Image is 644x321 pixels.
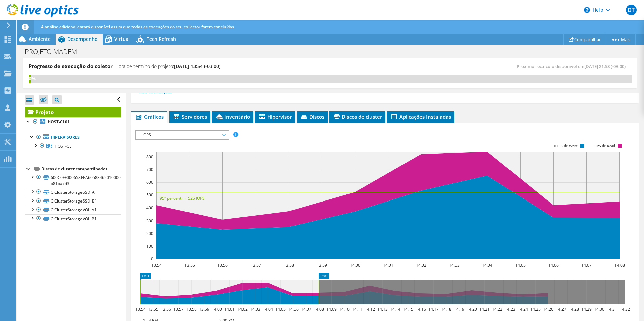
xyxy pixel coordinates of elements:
[160,195,205,201] text: 95° percentil = 525 IOPS
[326,306,337,312] text: 14:09
[25,197,121,206] a: C:ClusterStorageSSD_B1
[454,306,464,312] text: 14:19
[25,173,121,188] a: 600C0FF000658FEA6058346201000000-b81ba7d3-
[288,306,299,312] text: 14:06
[224,306,235,312] text: 14:01
[55,143,71,149] span: HOST-CL
[390,306,400,312] text: 14:14
[505,306,515,312] text: 14:23
[25,206,121,214] a: C:ClusterStorageVOL_A1
[517,63,629,69] span: Próximo recálculo disponível em
[135,306,146,312] text: 13:54
[584,63,626,69] span: [DATE] 21:58 (-03:00)
[114,36,130,42] span: Virtual
[416,262,426,268] text: 14:02
[25,214,121,223] a: C:ClusterStorageVOL_B1
[581,306,592,312] text: 14:29
[467,306,477,312] text: 14:20
[275,306,286,312] text: 14:05
[215,113,250,120] span: Inventário
[212,306,222,312] text: 14:00
[492,306,502,312] text: 14:22
[350,262,360,268] text: 14:00
[569,306,579,312] text: 14:28
[441,306,451,312] text: 14:18
[339,306,350,312] text: 14:10
[251,262,261,268] text: 13:57
[41,24,235,30] span: A análise adicional estará disponível assim que todas as execuções do seu collector forem concluí...
[25,142,121,150] a: HOST-CL
[584,7,590,13] svg: \n
[301,306,311,312] text: 14:07
[606,34,636,45] a: Mais
[146,179,153,185] text: 600
[199,306,209,312] text: 13:59
[284,262,294,268] text: 13:58
[482,262,492,268] text: 14:04
[300,113,324,120] span: Discos
[146,231,153,236] text: 200
[403,306,413,312] text: 14:15
[217,262,228,268] text: 13:56
[548,262,559,268] text: 14:06
[146,192,153,198] text: 500
[314,306,324,312] text: 14:08
[22,48,88,55] h1: PROJETO MADEM
[530,306,541,312] text: 14:25
[620,306,630,312] text: 14:32
[352,306,362,312] text: 14:11
[25,107,121,117] a: Projeto
[250,306,260,312] text: 14:03
[161,306,171,312] text: 13:56
[173,113,207,120] span: Servidores
[135,113,164,120] span: Gráficos
[151,262,162,268] text: 13:54
[67,36,98,42] span: Desempenho
[377,306,388,312] text: 14:13
[390,113,451,120] span: Aplicações Instaladas
[556,306,566,312] text: 14:27
[25,133,121,142] a: Hipervisores
[29,75,31,82] div: 0%
[174,63,220,69] span: [DATE] 13:54 (-03:00)
[48,119,70,125] b: HOST-CL01
[138,89,177,95] a: Mais informações
[554,144,578,148] text: IOPS de Write
[151,256,153,262] text: 0
[115,63,220,70] h4: Hora de término do projeto:
[594,306,604,312] text: 14:30
[237,306,248,312] text: 14:02
[173,306,184,312] text: 13:57
[518,306,528,312] text: 14:24
[317,262,327,268] text: 13:59
[146,154,153,160] text: 800
[184,262,195,268] text: 13:55
[29,36,51,42] span: Ambiente
[607,306,617,312] text: 14:31
[186,306,197,312] text: 13:58
[614,262,625,268] text: 14:08
[543,306,553,312] text: 14:26
[263,306,273,312] text: 14:04
[479,306,490,312] text: 14:21
[25,188,121,196] a: C:ClusterStorageSSD_A1
[563,34,606,45] a: Compartilhar
[258,113,292,120] span: Hipervisor
[146,205,153,211] text: 400
[416,306,426,312] text: 14:16
[146,167,153,172] text: 700
[428,306,439,312] text: 14:17
[333,113,382,120] span: Discos de cluster
[383,262,393,268] text: 14:01
[148,306,158,312] text: 13:55
[139,131,225,139] span: IOPS
[515,262,526,268] text: 14:05
[626,5,637,15] span: DT
[147,36,176,42] span: Tech Refresh
[365,306,375,312] text: 14:12
[146,243,153,249] text: 100
[449,262,460,268] text: 14:03
[581,262,592,268] text: 14:07
[25,117,121,126] a: HOST-CL01
[41,165,121,173] div: Discos de cluster compartilhados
